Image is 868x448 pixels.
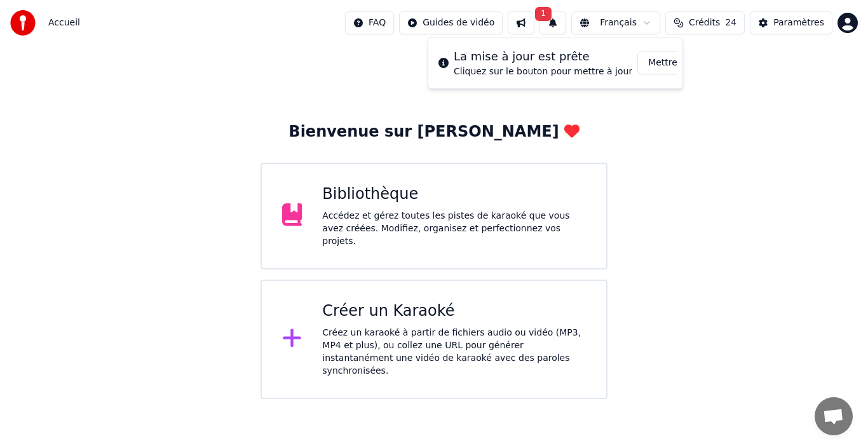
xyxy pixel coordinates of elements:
[773,17,824,29] div: Paramètres
[539,11,566,34] button: 1
[322,184,586,205] div: Bibliothèque
[454,48,632,65] div: La mise à jour est prête
[725,17,736,29] span: 24
[322,210,586,248] div: Accédez et gérez toutes les pistes de karaoké que vous avez créées. Modifiez, organisez et perfec...
[637,51,717,74] button: Mettre à Jour
[689,17,720,29] span: Crédits
[815,397,853,435] div: Ouvrir le chat
[48,17,80,29] span: Accueil
[10,10,36,36] img: youka
[322,327,586,377] div: Créez un karaoké à partir de fichiers audio ou vidéo (MP3, MP4 et plus), ou collez une URL pour g...
[750,11,832,34] button: Paramètres
[665,11,745,34] button: Crédits24
[454,65,632,78] div: Cliquez sur le bouton pour mettre à jour
[535,7,552,21] span: 1
[48,17,80,29] nav: breadcrumb
[288,122,579,142] div: Bienvenue sur [PERSON_NAME]
[322,301,586,322] div: Créer un Karaoké
[345,11,394,34] button: FAQ
[399,11,503,34] button: Guides de vidéo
